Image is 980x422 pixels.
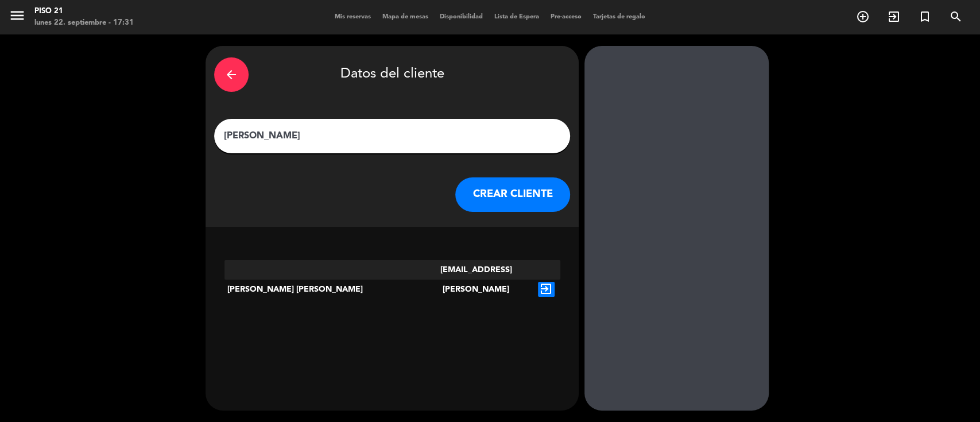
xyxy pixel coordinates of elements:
[918,10,932,24] i: turned_in_not
[489,14,545,20] span: Lista de Espera
[9,7,26,28] button: menu
[538,282,555,297] i: exit_to_app
[9,7,26,24] i: menu
[34,17,134,29] div: lunes 22. septiembre - 17:31
[455,177,570,212] button: CREAR CLIENTE
[377,14,434,20] span: Mapa de mesas
[214,55,570,95] div: Datos del cliente
[420,260,532,319] div: [EMAIL_ADDRESS][PERSON_NAME][DOMAIN_NAME]
[587,14,651,20] span: Tarjetas de regalo
[949,10,963,24] i: search
[224,260,365,319] div: [PERSON_NAME] [PERSON_NAME]
[887,10,901,24] i: exit_to_app
[434,14,489,20] span: Disponibilidad
[329,14,377,20] span: Mis reservas
[34,6,134,17] div: Piso 21
[545,14,587,20] span: Pre-acceso
[856,10,870,24] i: add_circle_outline
[224,68,238,82] i: arrow_back
[223,128,561,144] input: Escriba nombre, correo electrónico o número de teléfono...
